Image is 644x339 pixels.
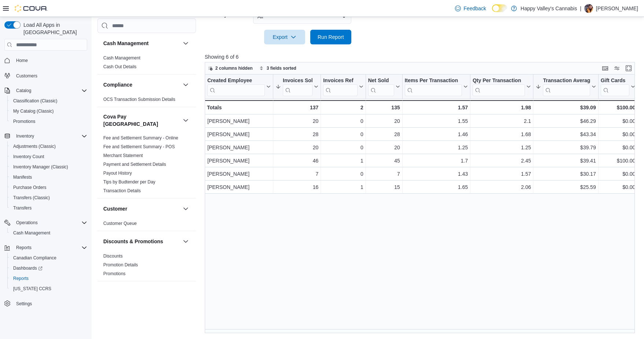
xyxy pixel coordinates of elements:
[624,64,633,73] button: Enter fullscreen
[4,52,87,328] nav: Complex example
[103,135,178,141] a: Fee and Settlement Summary - Online
[323,77,357,84] div: Invoices Ref
[103,179,155,185] span: Tips by Budtender per Day
[13,72,40,80] a: Customers
[103,113,180,128] h3: Cova Pay [GEOGRAPHIC_DATA]
[103,135,178,141] span: Fee and Settlement Summary - Online
[536,130,596,139] div: $43.34
[13,132,37,141] button: Inventory
[600,183,635,192] div: $0.00
[600,169,635,178] div: $0.00
[13,195,50,201] span: Transfers (Classic)
[323,169,363,178] div: 0
[536,117,596,125] div: $46.29
[600,130,635,139] div: $0.00
[264,30,305,44] button: Export
[13,243,34,252] button: Reports
[103,188,141,194] span: Transaction Details
[7,152,90,162] button: Inventory Count
[181,80,190,89] button: Compliance
[1,298,90,309] button: Settings
[13,299,87,308] span: Settings
[103,144,175,149] a: Fee and Settlement Summary - POS
[207,183,271,192] div: [PERSON_NAME]
[13,174,32,180] span: Manifests
[7,263,90,273] a: Dashboards
[368,103,400,112] div: 135
[10,193,87,202] span: Transfers (Classic)
[473,130,531,139] div: 1.68
[10,183,49,192] a: Purchase Orders
[207,77,265,84] div: Created Employee
[103,64,137,70] span: Cash Out Details
[283,77,312,84] div: Invoices Sold
[10,183,87,192] span: Purchase Orders
[536,169,596,178] div: $30.17
[580,4,581,13] p: |
[16,133,34,139] span: Inventory
[103,81,180,88] button: Compliance
[596,4,638,13] p: [PERSON_NAME]
[207,103,271,112] div: Totals
[13,164,68,170] span: Inventory Manager (Classic)
[16,220,38,226] span: Operations
[521,4,577,13] p: Happy Valley's Cannabis
[16,245,32,251] span: Reports
[10,264,45,273] a: Dashboards
[103,271,126,277] span: Promotions
[600,143,635,152] div: $0.00
[16,58,28,63] span: Home
[7,273,90,284] button: Reports
[13,143,56,149] span: Adjustments (Classic)
[536,103,596,112] div: $39.09
[207,77,271,96] button: Created Employee
[600,103,635,112] div: $100.00
[267,65,296,71] span: 3 fields sorted
[601,64,610,73] button: Keyboard shortcuts
[13,255,56,261] span: Canadian Compliance
[452,1,489,16] a: Feedback
[368,156,400,165] div: 45
[13,299,35,308] a: Settings
[13,276,29,281] span: Reports
[323,117,363,125] div: 0
[103,55,140,61] span: Cash Management
[404,77,462,96] div: Items Per Transaction
[464,5,486,12] span: Feedback
[181,116,190,125] button: Cova Pay [GEOGRAPHIC_DATA]
[13,119,36,124] span: Promotions
[103,55,140,61] a: Cash Management
[275,169,318,178] div: 7
[368,143,400,152] div: 20
[368,77,394,96] div: Net Sold
[283,77,312,96] div: Invoices Sold
[103,205,180,212] button: Customer
[97,134,196,198] div: Cova Pay [GEOGRAPHIC_DATA]
[323,130,363,139] div: 0
[10,193,53,202] a: Transfers (Classic)
[10,254,87,262] span: Canadian Compliance
[103,96,175,102] span: OCS Transaction Submission Details
[405,156,468,165] div: 1.7
[103,97,175,102] a: OCS Transaction Submission Details
[473,143,531,152] div: 1.25
[600,156,635,165] div: $100.00
[10,142,87,151] span: Adjustments (Classic)
[405,169,468,178] div: 1.43
[103,153,143,158] a: Merchant Statement
[473,103,531,112] div: 1.98
[10,163,87,171] span: Inventory Manager (Classic)
[7,253,90,263] button: Canadian Compliance
[103,153,143,158] span: Merchant Statement
[10,173,35,182] a: Manifests
[10,117,38,126] a: Promotions
[207,169,271,178] div: [PERSON_NAME]
[13,132,87,141] span: Inventory
[543,77,590,96] div: Transaction Average
[473,77,531,96] button: Qty Per Transaction
[13,205,32,211] span: Transfers
[13,286,51,292] span: [US_STATE] CCRS
[368,77,400,96] button: Net Sold
[536,143,596,152] div: $39.79
[7,162,90,172] button: Inventory Manager (Classic)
